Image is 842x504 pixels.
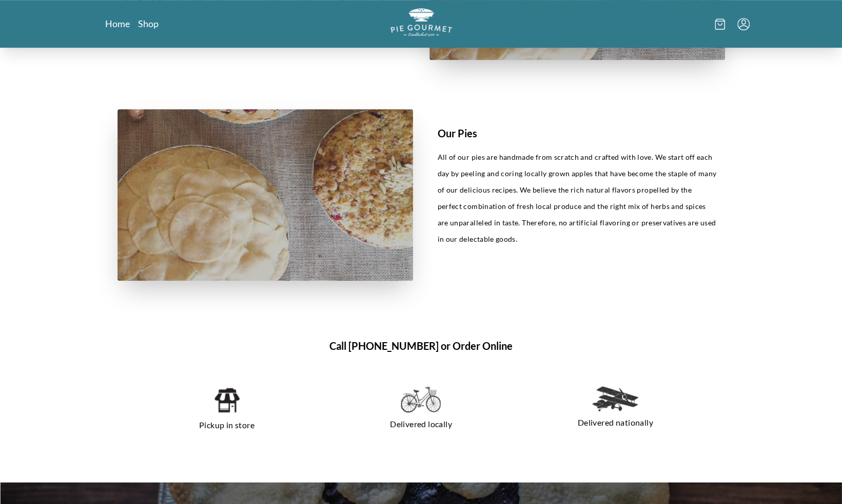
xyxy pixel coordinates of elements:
[531,414,700,431] p: Delivered nationally
[401,386,441,413] img: delivered locally
[592,386,638,411] img: delivered nationally
[390,8,452,36] img: logo
[213,386,240,414] img: pickup in store
[118,109,413,281] img: pies
[737,18,750,30] button: Menu
[336,416,506,432] p: Delivered locally
[438,149,717,247] p: All of our pies are handmade from scratch and crafted with love. We start off each day by peeling...
[138,17,159,30] a: Shop
[438,125,717,141] h1: Our Pies
[118,338,725,353] h1: Call [PHONE_NUMBER] or Order Online
[142,417,312,433] p: Pickup in store
[105,17,130,30] a: Home
[390,8,452,39] a: Logo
